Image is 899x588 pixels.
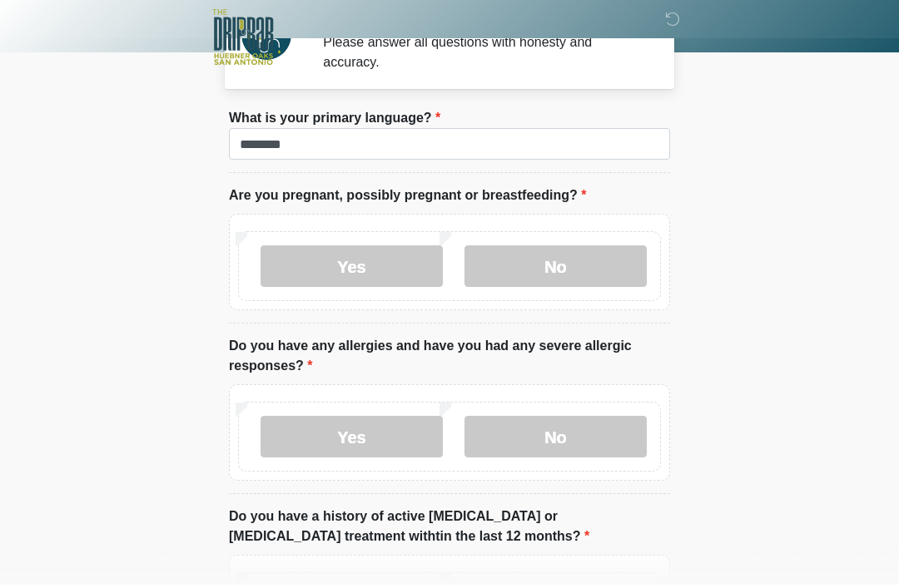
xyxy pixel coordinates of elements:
[464,419,647,461] label: No
[229,189,586,209] label: Are you pregnant, possibly pregnant or breastfeeding?
[229,339,670,379] label: Do you have any allergies and have you had any severe allergic responses?
[229,510,670,550] label: Do you have a history of active [MEDICAL_DATA] or [MEDICAL_DATA] treatment withtin the last 12 mo...
[261,419,443,461] label: Yes
[261,249,443,290] label: Yes
[464,249,647,290] label: No
[212,12,274,68] img: The DRIPBaR - The Strand at Huebner Oaks Logo
[229,111,440,131] label: What is your primary language?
